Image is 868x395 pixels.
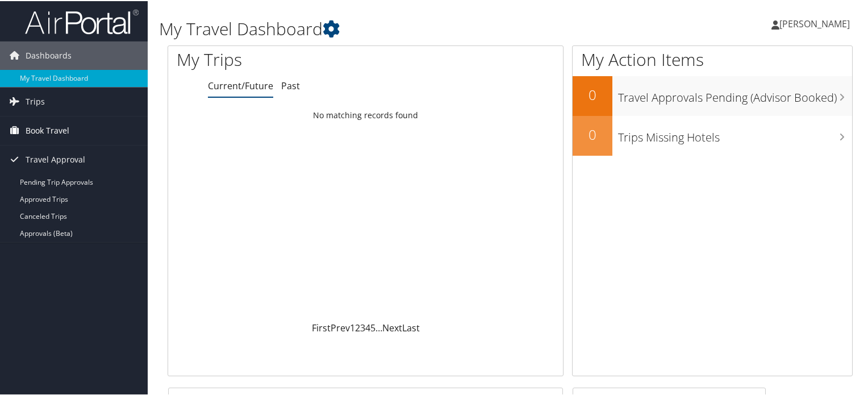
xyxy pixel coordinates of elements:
[618,83,852,105] h3: Travel Approvals Pending (Advisor Booked)
[573,115,852,155] a: 0Trips Missing Hotels
[26,144,85,173] span: Travel Approval
[382,321,402,333] a: Next
[779,16,850,29] span: [PERSON_NAME]
[365,321,370,333] a: 4
[331,321,350,333] a: Prev
[168,104,563,124] td: No matching records found
[355,321,360,333] a: 2
[26,40,72,69] span: Dashboards
[281,78,300,91] a: Past
[26,86,45,115] span: Trips
[25,7,139,34] img: airportal-logo.png
[26,115,69,144] span: Book Travel
[573,75,852,115] a: 0Travel Approvals Pending (Advisor Booked)
[177,47,390,70] h1: My Trips
[771,6,861,40] a: [PERSON_NAME]
[375,321,382,333] span: …
[573,84,612,103] h2: 0
[618,123,852,144] h3: Trips Missing Hotels
[350,321,355,333] a: 1
[208,78,273,91] a: Current/Future
[573,124,612,143] h2: 0
[312,321,331,333] a: First
[159,16,627,40] h1: My Travel Dashboard
[573,47,852,70] h1: My Action Items
[360,321,365,333] a: 3
[370,321,375,333] a: 5
[402,321,420,333] a: Last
